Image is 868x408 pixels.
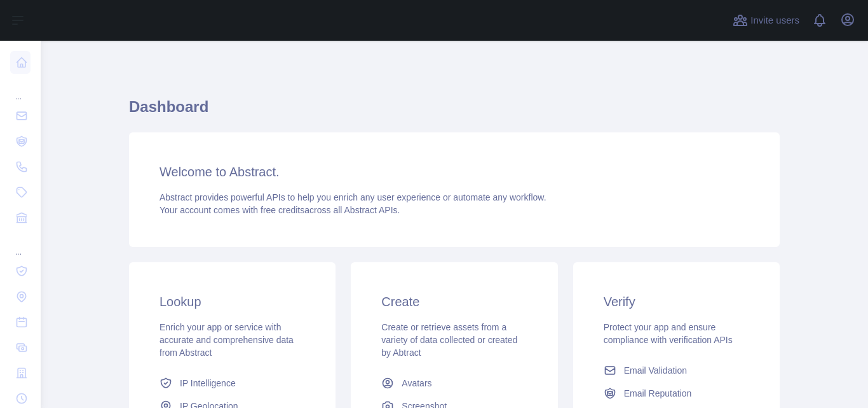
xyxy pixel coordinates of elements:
[381,322,517,358] span: Create or retrieve assets from a variety of data collected or created by Abtract
[381,293,527,311] h3: Create
[599,359,754,382] a: Email Validation
[376,372,532,395] a: Avatars
[261,205,304,215] span: free credits
[624,387,692,400] span: Email Reputation
[750,13,799,28] span: Invite users
[604,293,749,311] h3: Verify
[159,205,400,215] span: Your account comes with across all Abstract APIs.
[180,377,236,390] span: IP Intelligence
[604,322,733,345] span: Protect your app and ensure compliance with verification APIs
[10,76,31,102] div: ...
[10,232,31,257] div: ...
[159,192,546,202] span: Abstract provides powerful APIs to help you enrich any user experience or automate any workflow.
[402,377,431,390] span: Avatars
[599,382,754,405] a: Email Reputation
[159,163,749,181] h3: Welcome to Abstract.
[159,293,305,311] h3: Lookup
[154,372,310,395] a: IP Intelligence
[129,97,780,127] h1: Dashboard
[624,364,687,377] span: Email Validation
[159,322,294,358] span: Enrich your app or service with accurate and comprehensive data from Abstract
[730,10,802,31] button: Invite users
